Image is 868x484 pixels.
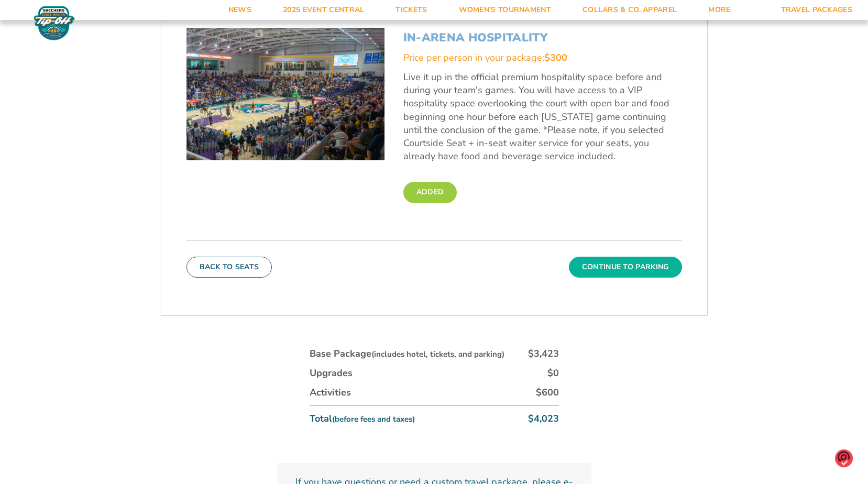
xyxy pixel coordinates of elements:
[536,386,559,399] div: $600
[310,367,353,380] div: Upgrades
[31,5,77,41] img: Fort Myers Tip-Off
[403,182,457,203] label: Added
[403,71,682,163] p: Live it up in the official premium hospitality space before and during your team's games. You wil...
[544,51,567,64] span: $300
[310,386,351,399] div: Activities
[371,349,504,359] small: (includes hotel, tickets, and parking)
[528,412,559,425] div: $4,023
[310,412,415,425] div: Total
[403,31,682,45] h3: In-Arena Hospitality
[186,257,272,278] button: Back To Seats
[186,28,384,160] img: In-Arena Hospitality
[332,414,415,424] small: (before fees and taxes)
[403,51,682,64] div: Price per person in your package:
[528,347,559,360] div: $3,423
[547,367,559,380] div: $0
[310,347,504,360] div: Base Package
[835,449,853,468] img: o1IwAAAABJRU5ErkJggg==
[569,257,682,278] button: Continue To Parking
